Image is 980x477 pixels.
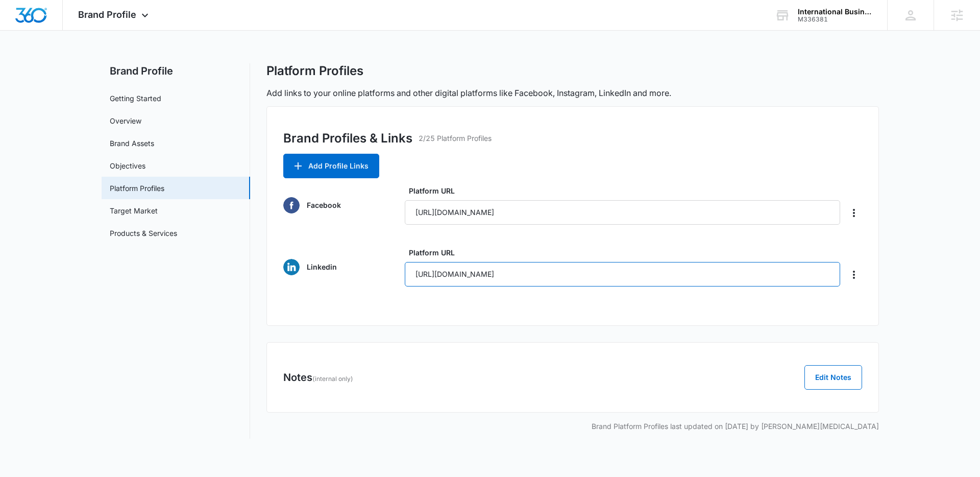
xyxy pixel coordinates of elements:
h3: Brand Profiles & Links [283,129,412,148]
button: Delete [846,267,862,283]
button: Delete [846,205,862,221]
label: Platform URL [409,247,845,258]
input: Please enter the platform URL [405,262,841,287]
a: Target Market [110,205,158,216]
h1: Platform Profiles [266,63,363,79]
p: Add links to your online platforms and other digital platforms like Facebook, Instagram, LinkedIn... [266,87,879,99]
p: Facebook [307,200,341,210]
a: Getting Started [110,93,161,104]
p: Linkedin [307,261,337,272]
a: Brand Assets [110,138,154,149]
a: Products & Services [110,228,177,238]
a: Objectives [110,160,145,171]
button: Add Profile Links [283,154,379,178]
div: account id [798,16,872,23]
div: account name [798,8,872,16]
span: Brand Profile [78,9,136,20]
span: (internal only) [312,375,353,383]
h3: Notes [283,370,353,385]
h2: Brand Profile [102,63,250,79]
a: Overview [110,115,141,126]
p: 2/25 Platform Profiles [419,133,492,144]
input: Please enter the platform URL [405,200,841,225]
label: Platform URL [409,185,845,196]
button: Edit Notes [804,365,862,390]
a: Platform Profiles [110,183,164,194]
p: Brand Platform Profiles last updated on [DATE] by [PERSON_NAME][MEDICAL_DATA] [266,421,879,432]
